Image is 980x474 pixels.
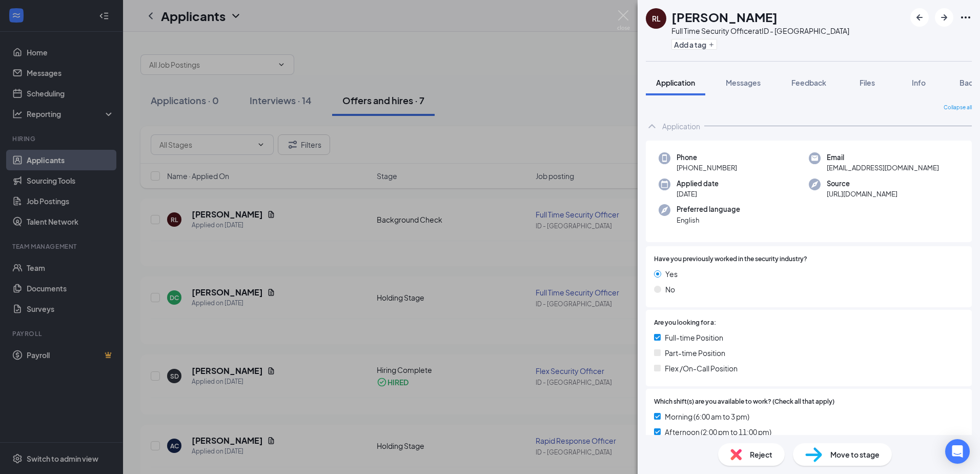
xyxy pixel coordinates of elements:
div: Open Intercom Messenger [945,439,970,464]
span: Which shift(s) are you available to work? (Check all that apply) [654,397,834,407]
span: Are you looking for a: [654,318,716,328]
span: Full-time Position [665,332,723,343]
span: Afternoon (2:00 pm to 11:00 pm) [665,426,771,438]
span: Have you previously worked in the security industry? [654,254,807,264]
button: ArrowLeftNew [910,8,929,27]
span: Yes [665,268,678,280]
span: No [665,284,675,295]
button: PlusAdd a tag [671,39,717,50]
span: Morning (6:00 am to 3 pm) [665,411,749,422]
span: Collapse all [944,104,972,112]
span: Info [912,78,926,87]
svg: ArrowRight [938,11,950,24]
span: Move to stage [830,449,880,460]
span: [DATE] [677,189,719,199]
span: Part-time Position [665,347,725,359]
svg: Plus [708,42,714,48]
span: Email [827,152,939,163]
span: Applied date [677,179,719,189]
span: Source [827,179,897,189]
span: [URL][DOMAIN_NAME] [827,189,897,199]
span: Flex /On-Call Position [665,363,738,374]
span: Phone [677,152,737,163]
span: Files [860,78,875,87]
h1: [PERSON_NAME] [671,8,778,26]
div: Application [662,121,700,131]
button: ArrowRight [935,8,953,27]
svg: ChevronUp [646,120,658,132]
span: English [677,215,740,225]
div: Full Time Security Officer at ID - [GEOGRAPHIC_DATA] [671,26,849,36]
span: Feedback [791,78,826,87]
span: Preferred language [677,204,740,214]
span: [EMAIL_ADDRESS][DOMAIN_NAME] [827,163,939,173]
span: Application [656,78,695,87]
span: Reject [750,449,772,460]
svg: ArrowLeftNew [913,11,926,24]
span: Messages [726,78,761,87]
svg: Ellipses [959,11,972,24]
div: RL [652,13,661,24]
span: [PHONE_NUMBER] [677,163,737,173]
